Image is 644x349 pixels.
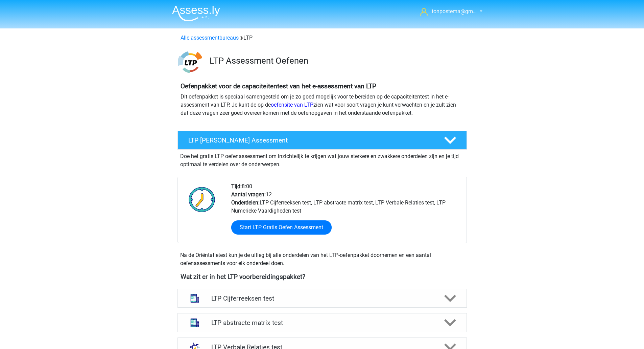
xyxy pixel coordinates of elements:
p: Dit oefenpakket is speciaal samengesteld om je zo goed mogelijk voor te bereiden op de capaciteit... [181,93,464,117]
b: Oefenpakket voor de capaciteitentest van het e-assessment van LTP [181,82,376,90]
a: abstracte matrices LTP abstracte matrix test [175,313,470,332]
h4: LTP Cijferreeksen test [211,295,433,302]
a: tonpostema@gm… [418,7,477,16]
img: abstracte matrices [186,314,204,331]
h4: Wat zit er in het LTP voorbereidingspakket? [181,273,464,281]
div: Doe het gratis LTP oefenassessment om inzichtelijk te krijgen wat jouw sterkere en zwakkere onder... [177,150,467,169]
h4: LTP abstracte matrix test [211,319,433,327]
img: ltp.png [178,50,202,74]
img: cijferreeksen [186,289,204,307]
h3: LTP Assessment Oefenen [210,56,461,66]
div: LTP [178,34,467,42]
div: Na de Oriëntatietest kun je de uitleg bij alle onderdelen van het LTP-oefenpakket doornemen en ee... [177,251,467,267]
a: cijferreeksen LTP Cijferreeksen test [175,289,470,308]
a: Start LTP Gratis Oefen Assessment [231,220,332,235]
img: Klok [185,182,219,216]
a: Alle assessmentbureaus [181,35,239,41]
span: tonpostema@gm… [432,8,477,15]
div: 8:00 12 LTP Cijferreeksen test, LTP abstracte matrix test, LTP Verbale Relaties test, LTP Numerie... [226,182,466,243]
b: Tijd: [231,183,242,190]
b: Onderdelen: [231,199,260,206]
a: LTP [PERSON_NAME] Assessment [175,131,470,150]
a: oefensite van LTP [271,102,313,108]
img: Assessly [172,5,220,21]
h4: LTP [PERSON_NAME] Assessment [188,136,433,144]
b: Aantal vragen: [231,191,266,198]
